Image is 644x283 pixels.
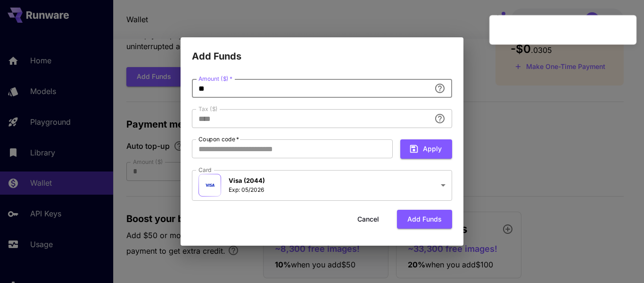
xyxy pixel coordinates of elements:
label: Tax ($) [198,105,218,113]
p: Visa (2044) [229,176,265,186]
p: Exp: 05/2026 [229,186,265,194]
button: Apply [400,139,452,159]
button: Cancel [347,210,389,229]
label: Card [198,166,212,174]
label: Amount ($) [198,75,232,83]
h2: Add Funds [181,37,463,64]
button: Add funds [397,210,452,229]
label: Coupon code [198,135,239,143]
